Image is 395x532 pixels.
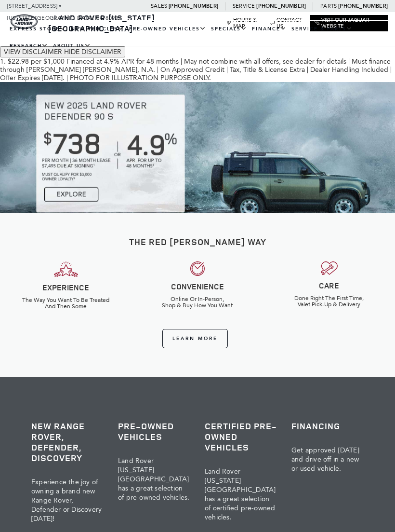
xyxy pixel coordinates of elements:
[271,295,388,308] h6: Done Right The First Time, Valet Pick-Up & Delivery
[7,21,68,38] a: EXPRESS STORE
[111,387,197,531] a: Pre-Owned Vehicles Land Rover [US_STATE][GEOGRAPHIC_DATA] has a great selection of pre-owned vehi...
[51,38,93,55] a: About Us
[7,3,120,21] a: [STREET_ADDRESS] • [US_STATE][GEOGRAPHIC_DATA], CO 80905
[284,387,371,531] a: Financing Get approved [DATE] and drive off in a new or used vehicle.
[7,237,388,247] h2: The Red [PERSON_NAME] Way
[31,421,104,463] h3: New Range Rover, Defender, Discovery
[7,21,388,55] nav: Main Navigation
[7,38,51,55] a: Research
[205,421,277,452] h3: Certified Pre-Owned Vehicles
[127,21,209,38] a: Pre-Owned Vehicles
[4,48,62,56] span: VIEW DISCLAIMER
[11,14,38,29] img: Land Rover
[205,467,276,521] span: Land Rover [US_STATE][GEOGRAPHIC_DATA] has a great selection of certified pre-owned vehicles.
[291,421,364,431] h3: Financing
[338,2,388,10] a: [PHONE_NUMBER]
[24,387,111,531] a: New Range Rover, Defender, Discovery Experience the joy of owning a brand new Range Rover, Defend...
[226,17,265,29] a: Hours & Map
[256,2,306,10] a: [PHONE_NUMBER]
[169,2,218,10] a: [PHONE_NUMBER]
[171,281,224,292] strong: CONVENIENCE
[162,329,228,348] a: Learn More
[68,21,127,38] a: New Vehicles
[139,296,256,309] h6: Online Or In-Person, Shop & Buy How You Want
[319,280,339,291] strong: CARE
[42,282,89,293] strong: EXPERIENCE
[31,478,102,523] span: Experience the joy of owning a brand new Range Rover, Defender or Discovery [DATE]!
[118,421,190,442] h3: Pre-Owned Vehicles
[11,14,38,29] a: land-rover
[118,457,189,502] span: Land Rover [US_STATE][GEOGRAPHIC_DATA] has a great selection of pre-owned vehicles.
[197,387,284,531] a: Certified Pre-Owned Vehicles Land Rover [US_STATE][GEOGRAPHIC_DATA] has a great selection of cert...
[315,17,383,29] a: Visit Our Jaguar Website
[270,17,305,29] a: Contact Us
[289,21,355,38] a: Service & Parts
[209,21,250,38] a: Specials
[250,21,289,38] a: Finance
[291,446,359,473] span: Get approved [DATE] and drive off in a new or used vehicle.
[7,297,124,310] h6: The Way You Want To Be Treated And Then Some
[48,13,155,34] a: Land Rover [US_STATE][GEOGRAPHIC_DATA]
